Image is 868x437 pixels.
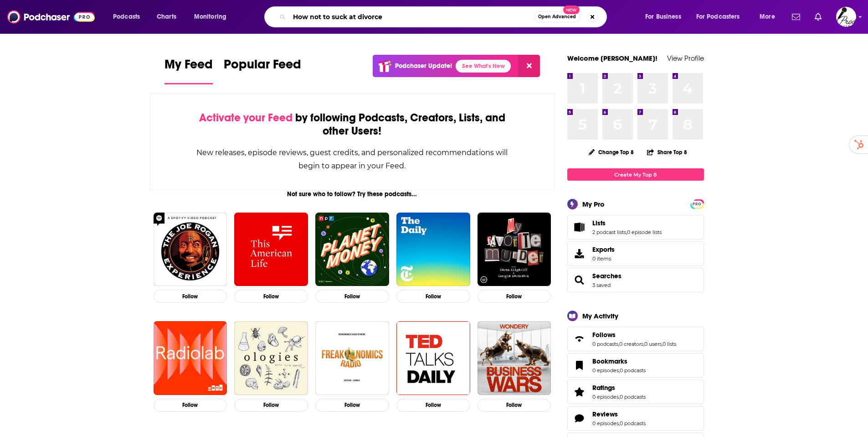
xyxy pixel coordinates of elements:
[620,367,646,374] a: 0 podcasts
[567,168,704,181] a: Create My Top 8
[456,60,511,73] a: See What's New
[667,54,704,62] a: View Profile
[570,359,589,372] a: Bookmarks
[627,229,662,235] a: 0 episode lists
[396,290,470,303] button: Follow
[592,384,646,392] a: Ratings
[478,321,551,395] img: Business Wars
[315,290,389,303] button: Follow
[592,255,615,262] span: 0 items
[567,327,704,351] span: Follows
[583,146,640,158] button: Change Top 8
[760,10,775,23] span: More
[643,341,644,347] span: ,
[626,229,627,235] span: ,
[199,111,293,125] span: Activate your Feed
[395,62,452,70] p: Podchaser Update!
[592,384,615,392] span: Ratings
[592,367,619,374] a: 0 episodes
[154,399,227,412] button: Follow
[273,6,616,27] div: Search podcasts, credits, & more...
[592,331,616,339] span: Follows
[592,282,611,288] a: 3 saved
[154,213,227,286] img: The Joe Rogan Experience
[592,410,618,418] span: Reviews
[188,10,238,24] button: open menu
[567,353,704,378] span: Bookmarks
[662,341,663,347] span: ,
[478,213,551,286] img: My Favorite Murder with Karen Kilgariff and Georgia Hardstark
[619,420,620,427] span: ,
[567,54,657,62] a: Welcome [PERSON_NAME]!
[836,7,856,27] button: Show profile menu
[592,357,627,365] span: Bookmarks
[234,290,308,303] button: Follow
[592,219,606,227] span: Lists
[396,213,470,286] img: The Daily
[836,7,856,27] img: User Profile
[620,420,646,427] a: 0 podcasts
[836,7,856,27] span: Logged in as sdonovan
[196,111,509,138] div: by following Podcasts, Creators, Lists, and other Users!
[592,272,621,280] a: Searches
[7,8,95,26] img: Podchaser - Follow, Share and Rate Podcasts
[570,412,589,425] a: Reviews
[315,399,389,412] button: Follow
[567,215,704,239] span: Lists
[396,321,470,395] img: TED Talks Daily
[619,367,620,374] span: ,
[592,331,676,339] a: Follows
[154,321,227,395] img: Radiolab
[478,290,551,303] button: Follow
[592,341,618,347] a: 0 podcasts
[592,245,615,254] span: Exports
[620,394,646,400] a: 0 podcasts
[570,274,589,286] a: Searches
[592,410,646,418] a: Reviews
[224,57,301,78] span: Popular Feed
[157,10,176,23] span: Charts
[196,146,509,172] div: New releases, episode reviews, guest credits, and personalized recommendations will begin to appe...
[692,201,703,208] span: PRO
[151,10,182,24] a: Charts
[107,10,152,24] button: open menu
[396,399,470,412] button: Follow
[570,385,589,398] a: Ratings
[619,341,643,347] a: 0 creators
[592,420,619,427] a: 0 episodes
[234,399,308,412] button: Follow
[619,394,620,400] span: ,
[692,200,703,207] a: PRO
[234,213,308,286] img: This American Life
[315,213,389,286] img: Planet Money
[696,10,740,23] span: For Podcasters
[224,57,301,84] a: Popular Feed
[567,406,704,431] span: Reviews
[164,57,213,84] a: My Feed
[315,321,389,395] img: Freakonomics Radio
[538,15,576,19] span: Open Advanced
[234,321,308,395] img: Ologies with Alie Ward
[113,10,140,23] span: Podcasts
[567,241,704,266] a: Exports
[645,10,681,23] span: For Business
[582,200,605,208] div: My Pro
[154,290,227,303] button: Follow
[150,190,555,198] div: Not sure who to follow? Try these podcasts...
[164,57,213,78] span: My Feed
[644,341,662,347] a: 0 users
[592,394,619,400] a: 0 episodes
[663,341,676,347] a: 0 lists
[567,380,704,404] span: Ratings
[570,247,589,260] span: Exports
[570,221,589,234] a: Lists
